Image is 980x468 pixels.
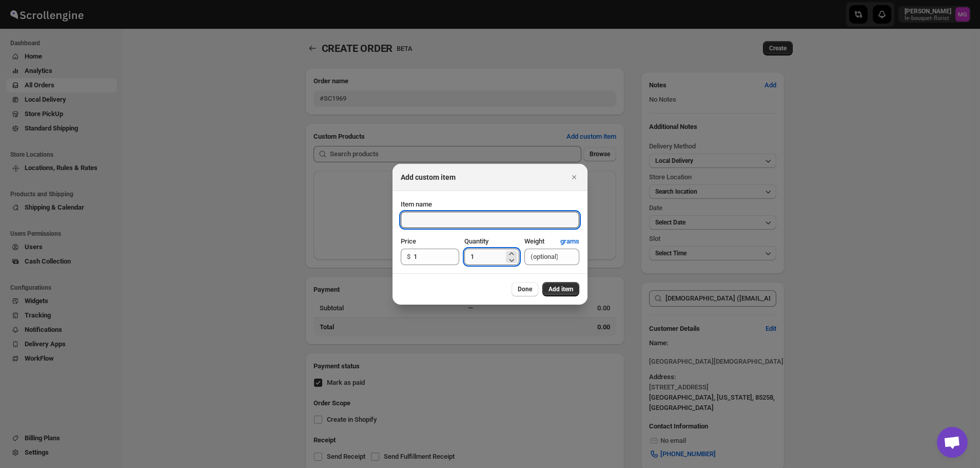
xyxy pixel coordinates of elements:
[524,249,564,265] input: (optional)
[401,172,456,182] h2: Add custom item
[401,200,432,208] span: Item name
[524,237,544,245] span: Weight
[401,237,416,245] span: Price
[554,233,585,250] button: grams
[542,282,579,296] button: Add item
[548,285,573,293] span: Add item
[464,237,488,245] span: Quantity
[407,253,410,260] span: $
[414,249,444,265] input: price
[567,170,581,184] button: Close
[512,282,538,296] button: Done
[937,427,968,458] div: Open chat
[518,285,532,293] span: Done
[560,236,579,247] span: grams
[464,249,504,265] input: quantity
